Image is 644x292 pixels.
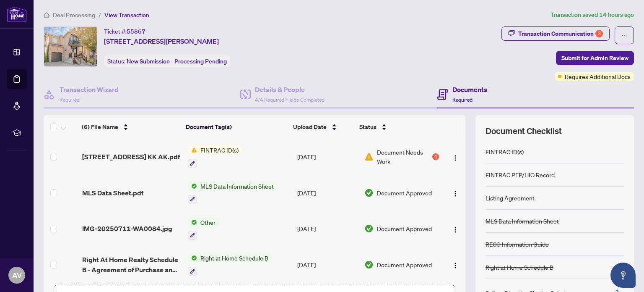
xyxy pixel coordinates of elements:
span: Document Approved [377,224,432,233]
button: Status IconFINTRAC ID(s) [188,145,242,168]
img: Logo [452,226,459,233]
div: Right at Home Schedule B [486,263,553,272]
button: Open asap [610,263,636,288]
div: FINTRAC ID(s) [486,147,524,156]
span: home [44,12,49,18]
span: Required [452,97,473,103]
img: logo [7,6,27,22]
button: Logo [449,150,462,163]
span: FINTRAC ID(s) [197,145,242,155]
div: RECO Information Guide [486,239,549,249]
span: Document Approved [377,188,432,197]
button: Logo [449,186,462,200]
button: Status IconOther [188,218,219,240]
div: 3 [595,30,603,37]
h4: Details & People [255,84,325,95]
span: Document Approved [377,260,432,269]
span: MLS Data Sheet.pdf [82,188,143,198]
li: / [99,10,101,20]
div: FINTRAC PEP/HIO Record [486,170,555,179]
span: ellipsis [621,32,627,38]
td: [DATE] [294,247,361,283]
button: Status IconRight at Home Schedule B [188,253,272,276]
span: Status [359,122,377,132]
div: 1 [432,153,439,160]
span: (6) File Name [82,122,118,132]
h4: Transaction Wizard [60,84,119,95]
th: Status [356,115,436,139]
img: Logo [452,155,459,161]
button: Submit for Admin Review [556,51,634,65]
span: Required [60,97,80,103]
span: IMG-20250711-WA0084.jpg [82,224,172,234]
img: Status Icon [188,145,197,155]
span: [STREET_ADDRESS] KK AK.pdf [82,152,180,162]
img: Status Icon [188,182,197,191]
th: (6) File Name [78,115,182,139]
article: Transaction saved 14 hours ago [551,10,634,20]
button: Logo [449,222,462,235]
span: Deal Processing [53,11,95,19]
td: [DATE] [294,211,361,247]
span: MLS Data Information Sheet [197,182,277,191]
span: Right at Home Schedule B [197,253,272,263]
img: Status Icon [188,218,197,227]
img: Logo [452,190,459,197]
span: Submit for Admin Review [561,51,628,65]
span: View Transaction [104,11,149,19]
span: 55867 [127,28,145,35]
th: Upload Date [290,115,356,139]
h4: Documents [452,84,487,95]
img: Document Status [364,188,374,197]
div: Status: [104,55,230,67]
span: Right At Home Realty Schedule B - Agreement of Purchase and Sale.pdf [82,255,181,275]
img: Document Status [364,224,374,233]
img: IMG-N12442016_1.jpg [44,27,97,66]
div: Ticket #: [104,26,145,36]
img: Document Status [364,152,374,161]
th: Document Tag(s) [182,115,290,139]
span: [STREET_ADDRESS][PERSON_NAME] [104,36,219,46]
span: Document Checklist [486,125,562,137]
span: Upload Date [293,122,327,132]
td: [DATE] [294,175,361,211]
button: Logo [449,258,462,271]
button: Status IconMLS Data Information Sheet [188,182,277,204]
td: [DATE] [294,139,361,175]
span: Document Needs Work [377,147,431,166]
img: Logo [452,262,459,269]
div: MLS Data Information Sheet [486,216,559,226]
img: Document Status [364,260,374,269]
span: 4/4 Required Fields Completed [255,97,325,103]
div: Listing Agreement [486,193,535,203]
span: Requires Additional Docs [565,72,631,81]
button: Transaction Communication3 [501,26,610,41]
span: New Submission - Processing Pending [127,58,227,65]
div: Transaction Communication [518,27,603,40]
img: Status Icon [188,253,197,263]
span: AV [12,269,22,281]
span: Other [197,218,219,227]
